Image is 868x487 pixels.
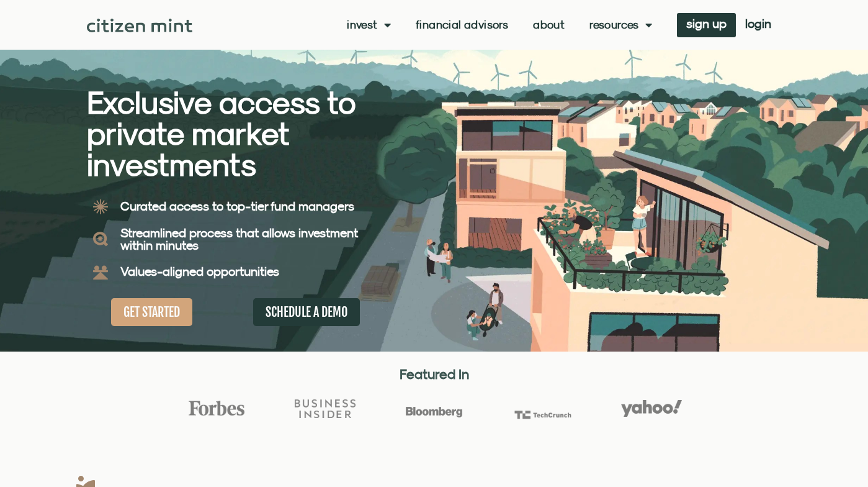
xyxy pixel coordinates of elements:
b: Streamlined process that allows investment within minutes [120,225,358,252]
span: login [745,19,771,28]
a: sign up [677,13,736,37]
strong: Featured In [400,366,469,382]
nav: Menu [347,19,652,31]
a: GET STARTED [111,298,192,326]
span: GET STARTED [123,304,180,320]
b: Curated access to top-tier fund managers [120,199,354,213]
a: Resources [589,19,652,31]
span: SCHEDULE A DEMO [266,304,347,320]
span: sign up [686,19,727,28]
a: login [736,13,781,37]
img: Forbes Logo [186,400,247,416]
img: Citizen Mint [87,19,193,32]
a: SCHEDULE A DEMO [253,298,360,326]
a: Invest [347,19,391,31]
a: About [533,19,565,31]
h2: Exclusive access to private market investments [87,87,391,180]
b: Values-aligned opportunities [120,264,279,278]
a: Financial Advisors [416,19,508,31]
